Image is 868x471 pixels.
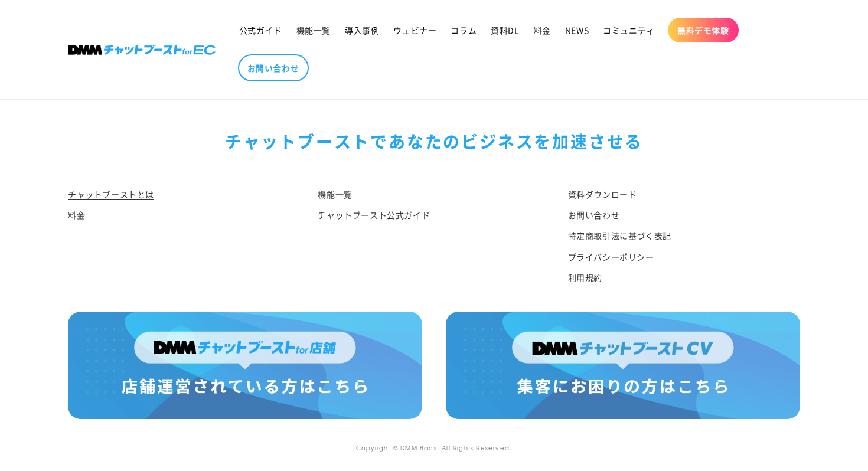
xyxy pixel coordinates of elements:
span: コラム [451,25,477,35]
span: 公式ガイド [239,25,282,35]
a: ウェビナー [386,18,443,42]
span: 資料DL [491,25,519,35]
a: 資料ダウンロード [568,187,637,205]
small: Copyright © DMM Boost All Rights Reserved. [356,443,512,452]
div: チャットブーストで あなたのビジネスを加速させる [68,126,800,156]
a: 利用規約 [568,267,602,288]
a: お問い合わせ [568,205,620,225]
a: 資料DL [484,18,526,42]
img: 店舗運営されている方はこちら [68,312,422,419]
span: 機能一覧 [296,25,331,35]
span: コミュニティ [603,25,655,35]
a: コミュニティ [596,18,662,42]
span: ウェビナー [393,25,436,35]
a: 機能一覧 [318,187,352,205]
a: 公式ガイド [232,18,289,42]
span: お問い合わせ [247,63,299,73]
a: 機能一覧 [289,18,338,42]
a: コラム [443,18,484,42]
a: NEWS [558,18,596,42]
a: 導入事例 [338,18,386,42]
a: プライバシーポリシー [568,247,654,267]
a: 料金 [527,18,558,42]
a: チャットブーストとは [68,187,154,205]
a: お問い合わせ [238,54,309,81]
span: NEWS [565,25,589,35]
a: チャットブースト公式ガイド [318,205,430,225]
img: 株式会社DMM Boost [68,45,216,55]
a: 特定商取引法に基づく表記 [568,225,671,246]
a: 料金 [68,205,85,225]
a: 無料デモ体験 [668,18,739,42]
img: 集客にお困りの方はこちら [446,312,800,419]
span: 導入事例 [345,25,379,35]
span: 無料デモ体験 [677,25,729,35]
span: 料金 [534,25,551,35]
